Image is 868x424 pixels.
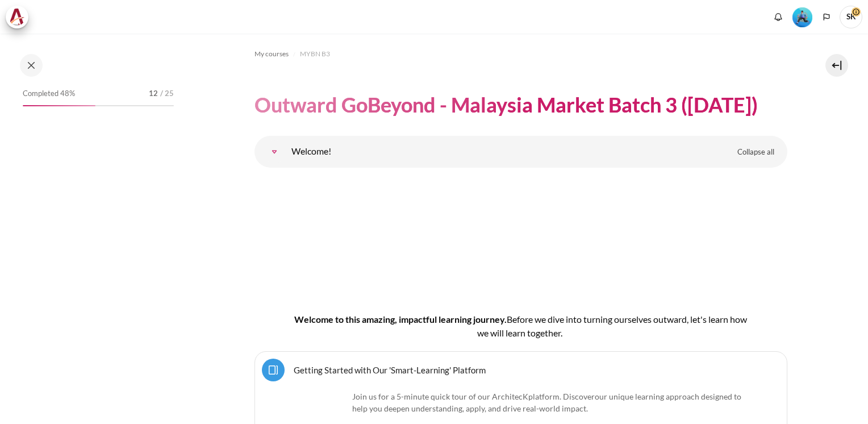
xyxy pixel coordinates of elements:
div: Show notification window with no new notifications [770,9,787,26]
a: Level #3 [788,6,817,27]
a: User menu [840,6,862,28]
span: SK [840,6,862,28]
a: Architeck Architeck [6,6,34,28]
div: Level #3 [792,6,812,27]
span: efore we dive into turning ourselves outward, let's learn how we will learn together. [477,314,747,338]
a: MYBN B3 [300,47,330,61]
a: Getting Started with Our 'Smart-Learning' Platform [294,364,486,375]
h4: Welcome to this amazing, impactful learning journey. [291,313,751,340]
a: My courses [254,47,289,61]
span: Completed 48% [23,88,75,99]
img: Level #3 [792,7,812,27]
a: Welcome! [263,140,286,163]
button: Languages [818,9,835,26]
span: / 25 [160,88,174,99]
span: B [507,314,512,325]
span: 12 [149,88,158,99]
span: MYBN B3 [300,49,330,59]
img: Architeck [9,9,25,26]
span: Collapse all [737,147,774,158]
h1: Outward GoBeyond - Malaysia Market Batch 3 ([DATE]) [254,92,758,118]
nav: Navigation bar [254,45,787,63]
div: 48% [23,105,95,106]
a: Collapse all [729,143,783,162]
span: My courses [254,49,289,59]
p: Join us for a 5-minute quick tour of our ArchitecK platform. Discover [291,390,750,414]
